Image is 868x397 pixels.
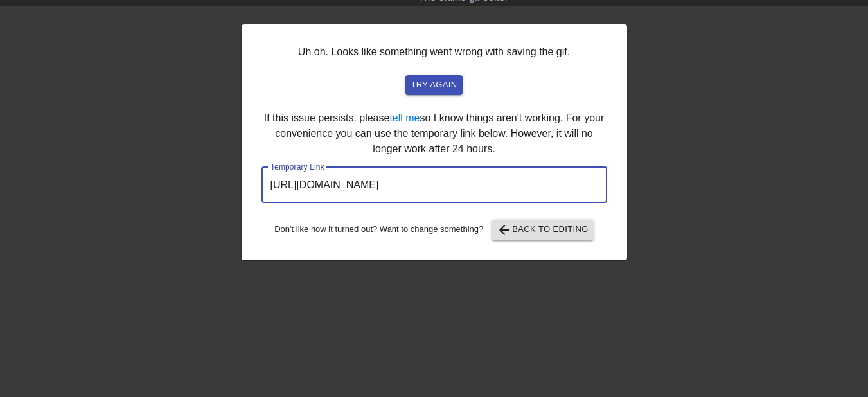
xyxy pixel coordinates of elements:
[242,24,627,260] div: Uh oh. Looks like something went wrong with saving the gif. If this issue persists, please so I k...
[497,222,589,238] span: Back to Editing
[492,220,594,240] button: Back to Editing
[261,167,607,203] input: bare
[389,112,420,123] a: tell me
[411,78,457,93] span: try again
[261,220,607,240] div: Don't like how it turned out? Want to change something?
[405,75,462,95] button: try again
[497,222,512,238] span: arrow_back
